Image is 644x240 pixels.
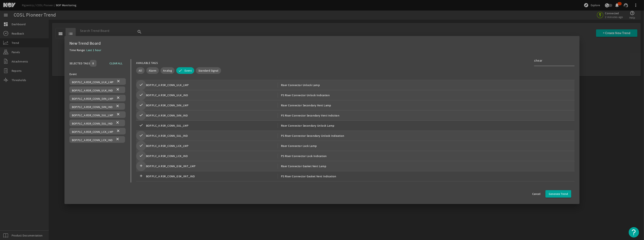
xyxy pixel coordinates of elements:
span: BOP.PLC_A.RSR_CONN_LCK_IND [146,154,278,158]
div: SELECTED TAGS [69,61,90,66]
span: Riser Connector Secondary Unlock Lamp [278,123,334,128]
mat-icon: check [139,154,144,158]
mat-icon: close [116,96,121,101]
span: BOP.PLC_A.RSR_CONN_ULK_IND [72,89,113,92]
mat-icon: check [139,123,144,128]
mat-icon: close [116,112,121,117]
div: Event [69,72,126,77]
span: BOP.PLC_A.RSR_CONN_LCK_LMP [146,143,278,148]
button: Generate Trend [545,190,571,198]
span: BOP.PLC_A.RSR_CONN_GSK_VNT_LMP [146,164,278,169]
div: New Trend Board [69,41,575,46]
span: PS Riser Connector Secondary Vent Indiction [278,113,340,118]
mat-icon: check [139,143,144,148]
mat-icon: close [115,120,120,125]
span: BOP.PLC_A.RSR_CONN_SUL_LMP [146,123,278,128]
mat-icon: close [115,87,120,92]
span: PS Riser Connector Lock Indication [278,154,327,158]
span: BOP.PLC_A.RSR_CONN_ULK_LMP [72,80,114,84]
span: BOP.PLC_A.RSR_CONN_GSK_VNT_IND [146,174,278,179]
mat-icon: add [139,164,144,169]
mat-icon: close [115,104,120,109]
span: BOP.PLC_A.RSR_CONN_LCK_LMP [72,130,113,134]
span: BOP.PLC_A.RSR_CONN_SVN_LMP [72,97,113,101]
span: Riser Connector Secondary Vent Lamp [278,103,331,108]
span: Analog [163,68,172,73]
span: 8 [92,61,94,65]
span: Last 1 hour [87,48,101,52]
mat-icon: check [139,103,144,108]
mat-icon: close [116,129,121,134]
mat-icon: check [139,133,144,138]
button: Open Resource Center [629,227,639,238]
span: BOP.PLC_A.RSR_CONN_SVN_LMP [146,103,278,108]
span: Alarm [149,68,156,73]
mat-icon: check [139,93,144,98]
span: Generate Trend [549,192,568,196]
input: Search Tag Names [534,58,571,63]
div: AVAILABLE TAGS [136,60,158,65]
span: Cancel [532,192,540,196]
span: PS Riser Connector Secondary Unlock Indication [278,133,344,138]
span: Riser Connector Gasket Vent Lamp [278,164,326,169]
span: Standard Signal [198,68,219,73]
mat-icon: close [115,137,120,142]
span: BOP.PLC_A.RSR_CONN_SVN_IND [146,113,278,118]
mat-icon: close [116,79,121,84]
div: Time Range: [69,48,87,55]
span: BOP.PLC_A.RSR_CONN_SUL_IND [146,133,278,138]
span: BOP.PLC_A.RSR_CONN_LCK_IND [72,138,113,142]
span: Riser Connector Lock Lamp [278,143,317,148]
mat-icon: add [139,174,144,179]
span: BOP.PLC_A.RSR_CONN_ULK_LMP [146,83,278,88]
mat-icon: check [139,83,144,88]
span: All [139,68,142,73]
span: BOP.PLC_A.RSR_CONN_SUL_LMP [72,113,113,117]
span: Event [185,68,192,73]
button: CLEAR ALL [106,60,126,67]
span: Riser Connector Unlock Lamp [278,83,320,88]
mat-icon: check [139,113,144,118]
span: PS Riser Connector Gasket Vent Indication [278,174,336,179]
span: CLEAR ALL [110,61,123,66]
span: PS Riser Connector Unlock Indication [278,93,330,98]
span: BOP.PLC_A.RSR_CONN_SVN_IND [72,105,113,109]
span: BOP.PLC_A.RSR_CONN_SUL_IND [72,122,113,125]
button: Cancel [529,190,544,198]
span: BOP.PLC_A.RSR_CONN_ULK_IND [146,93,278,98]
